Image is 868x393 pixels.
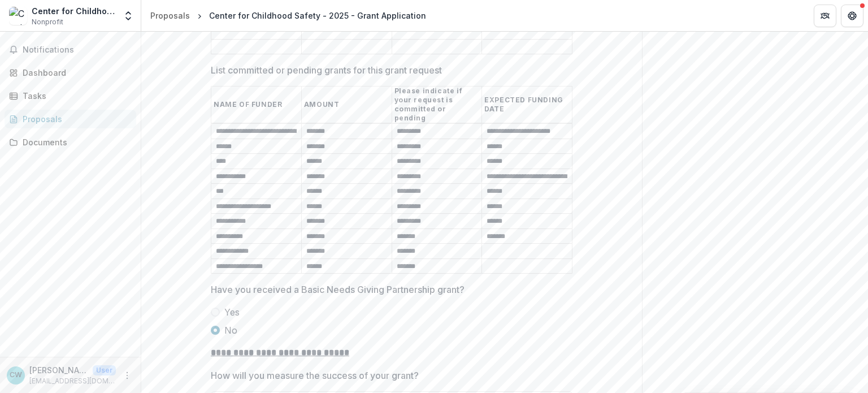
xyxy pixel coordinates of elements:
th: EXPECTED FUNDING DATE [482,87,572,124]
span: No [224,323,237,337]
th: NAME OF FUNDER [211,87,302,124]
th: AMOUNT [301,87,392,124]
button: Notifications [5,41,136,59]
p: [EMAIL_ADDRESS][DOMAIN_NAME] [29,376,116,386]
p: [PERSON_NAME] [29,364,88,376]
p: Have you received a Basic Needs Giving Partnership grant? [211,283,465,296]
a: Tasks [5,87,136,105]
a: Proposals [5,110,136,128]
span: Yes [224,305,240,319]
p: How will you measure the success of your grant? [211,369,419,382]
button: Open entity switcher [120,5,136,27]
button: Get Help [841,5,863,27]
div: Center for Childhood Safety - 2025 - Grant Application [209,10,426,21]
div: Tasks [23,90,127,102]
p: List committed or pending grants for this grant request [211,63,442,77]
span: Notifications [23,45,132,55]
a: Dashboard [5,63,136,82]
img: Center for Childhood Safety [9,7,27,25]
span: Nonprofit [32,17,63,27]
div: Christel Weinaug [10,372,22,379]
a: Proposals [146,7,194,24]
button: Partners [814,5,836,27]
a: Documents [5,133,136,152]
div: Documents [23,136,127,148]
th: Please indicate if your request is committed or pending [392,87,482,124]
div: Dashboard [23,67,127,79]
nav: breadcrumb [146,7,431,24]
div: Proposals [23,113,127,125]
p: User [93,365,116,375]
div: Proposals [150,10,190,21]
button: More [120,369,134,382]
div: Center for Childhood Safety [32,5,116,17]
